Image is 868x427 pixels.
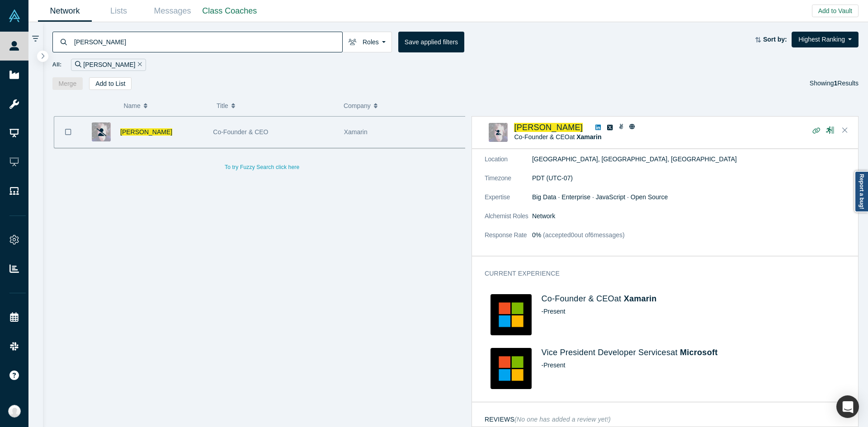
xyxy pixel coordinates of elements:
a: Xamarin [576,133,601,141]
dd: Network [532,211,852,221]
div: [PERSON_NAME] [71,59,146,71]
strong: Sort by: [763,36,787,43]
input: Search by name, title, company, summary, expertise, investment criteria or topics of focus [73,31,342,52]
span: Company [344,96,371,115]
dt: Timezone [485,174,532,192]
strong: 1 [834,80,838,87]
h4: Co-Founder & CEO at [541,294,846,304]
button: Close [838,123,852,138]
button: Save applied filters [398,32,464,52]
a: Microsoft [680,348,717,357]
button: Name [123,96,207,115]
button: To try Fuzzy Search click here [218,161,306,173]
span: All: [52,60,62,69]
div: - Present [541,361,846,370]
a: [PERSON_NAME] [120,128,172,136]
dt: Expertise [485,192,532,211]
div: Showing [810,77,859,90]
a: Network [38,0,92,22]
span: (accepted 0 out of 6 messages) [541,231,624,239]
button: Roles [342,32,392,52]
a: Class Coaches [199,0,260,22]
dd: PDT (UTC-07) [532,174,852,183]
span: Co-Founder & CEO at [514,133,601,141]
img: Microsoft's Logo [491,348,532,389]
span: Name [123,96,140,115]
small: (No one has added a review yet!) [514,416,611,423]
a: Report a bug! [854,171,868,212]
span: Title [217,96,228,115]
dt: Alchemist Roles [485,211,532,230]
button: Title [217,96,334,115]
button: Merge [52,77,83,90]
span: Results [834,80,859,87]
button: Highest Ranking [792,32,859,47]
h3: Reviews [485,415,611,424]
button: Remove Filter [135,60,142,70]
span: Co-Founder & CEO [213,128,268,136]
img: Anna Sanchez's Account [8,405,21,418]
dd: [GEOGRAPHIC_DATA], [GEOGRAPHIC_DATA], [GEOGRAPHIC_DATA] [532,155,852,164]
span: Big Data · Enterprise · JavaScript · Open Source [532,193,668,201]
span: Xamarin [344,128,368,136]
dt: Response Rate [485,230,532,249]
a: Messages [146,0,199,22]
button: Company [344,96,461,115]
span: 0% [532,231,541,239]
button: Add to Vault [812,5,859,17]
img: Alchemist Vault Logo [8,9,21,22]
img: Xamarin's Logo [491,294,532,335]
a: Xamarin [624,294,657,303]
div: - Present [541,307,846,316]
h3: Current Experience [485,269,840,278]
button: Bookmark [54,117,82,148]
a: Lists [92,0,146,22]
a: [PERSON_NAME] [514,123,583,132]
dt: Location [485,155,532,174]
button: Add to List [89,77,132,90]
h4: Vice President Developer Services at [541,348,846,358]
